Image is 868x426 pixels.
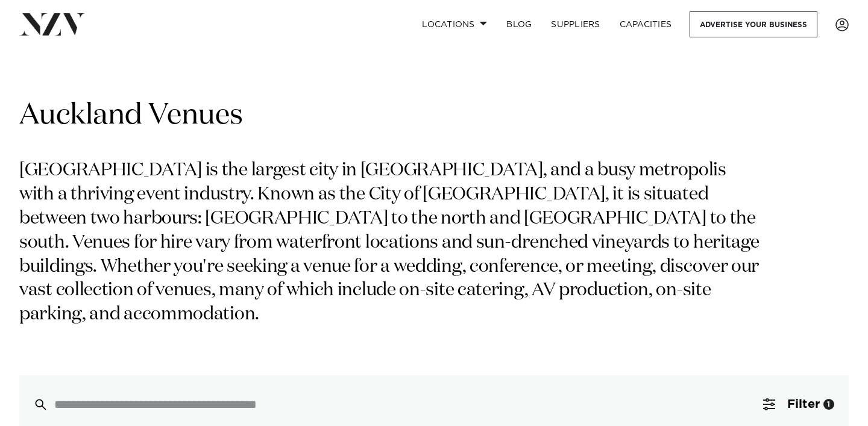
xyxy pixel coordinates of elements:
a: Locations [412,11,497,37]
a: Capacities [610,11,682,37]
img: nzv-logo.png [19,13,85,35]
h1: Auckland Venues [19,97,849,135]
a: SUPPLIERS [541,11,609,37]
span: Filter [787,398,820,410]
a: BLOG [497,11,541,37]
div: 1 [823,399,834,410]
p: [GEOGRAPHIC_DATA] is the largest city in [GEOGRAPHIC_DATA], and a busy metropolis with a thriving... [19,159,764,327]
a: Advertise your business [690,11,817,37]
